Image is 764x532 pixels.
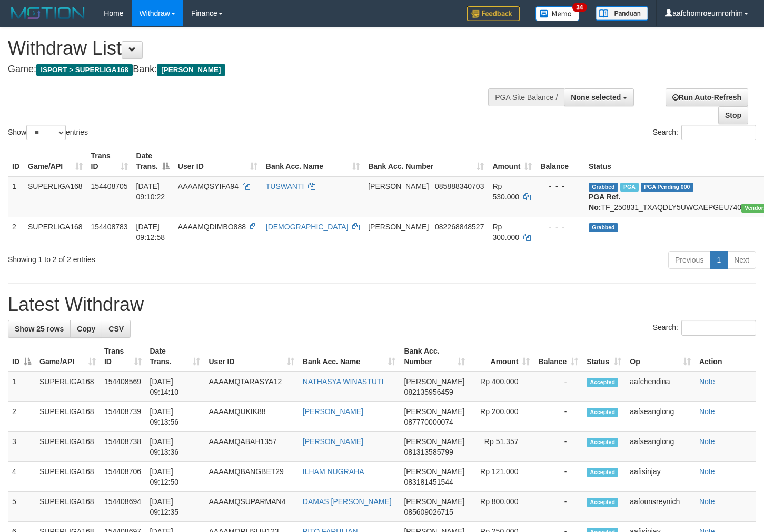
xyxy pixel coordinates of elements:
[626,492,695,522] td: aafounsreynich
[534,462,582,492] td: -
[699,497,715,506] a: Note
[404,497,464,506] span: [PERSON_NAME]
[699,407,715,416] a: Note
[204,432,298,462] td: AAAAMQABAH1357
[469,402,534,432] td: Rp 200,000
[8,146,24,176] th: ID
[626,462,695,492] td: aafisinjay
[8,492,35,522] td: 5
[8,402,35,432] td: 2
[35,432,100,462] td: SUPERLIGA168
[404,478,453,486] span: Copy 083181451544 to clipboard
[564,88,634,106] button: None selected
[8,342,35,372] th: ID: activate to sort column descending
[699,437,715,446] a: Note
[681,125,756,140] input: Search:
[146,342,205,372] th: Date Trans.: activate to sort column ascending
[108,325,124,333] span: CSV
[24,176,87,217] td: SUPERLIGA168
[404,377,464,386] span: [PERSON_NAME]
[204,342,298,372] th: User ID: activate to sort column ascending
[91,182,128,190] span: 154408705
[596,6,648,21] img: panduan.png
[534,492,582,522] td: -
[8,125,88,140] label: Show entries
[8,432,35,462] td: 3
[70,320,102,338] a: Copy
[587,498,618,507] span: Accepted
[36,64,133,76] span: ISPORT > SUPERLIGA168
[587,408,618,417] span: Accepted
[8,5,88,21] img: MOTION_logo.png
[467,6,520,21] img: Feedback.jpg
[534,342,582,372] th: Balance: activate to sort column ascending
[488,146,536,176] th: Amount: activate to sort column ascending
[178,182,239,190] span: AAAAMQSYIFA94
[668,251,710,269] a: Previous
[8,217,24,247] td: 2
[699,377,715,386] a: Note
[653,125,756,140] label: Search:
[100,432,146,462] td: 154408738
[626,402,695,432] td: aafseanglong
[204,492,298,522] td: AAAAMQSUPARMAN4
[178,223,246,231] span: AAAAMQDIMBO888
[266,182,304,190] a: TUSWANTI
[469,492,534,522] td: Rp 800,000
[24,217,87,247] td: SUPERLIGA168
[492,223,519,242] span: Rp 300.000
[15,325,64,333] span: Show 25 rows
[404,448,453,456] span: Copy 081313585799 to clipboard
[204,402,298,432] td: AAAAMQUKIK88
[24,146,87,176] th: Game/API: activate to sort column ascending
[146,372,205,402] td: [DATE] 09:14:10
[626,372,695,402] td: aafchendina
[589,183,618,192] span: Grabbed
[35,342,100,372] th: Game/API: activate to sort column ascending
[8,462,35,492] td: 4
[262,146,364,176] th: Bank Acc. Name: activate to sort column ascending
[695,342,756,372] th: Action
[587,468,618,477] span: Accepted
[653,320,756,336] label: Search:
[8,294,756,315] h1: Latest Withdraw
[77,325,95,333] span: Copy
[626,432,695,462] td: aafseanglong
[540,181,580,192] div: - - -
[404,407,464,416] span: [PERSON_NAME]
[435,223,484,231] span: Copy 082268848527 to clipboard
[299,342,400,372] th: Bank Acc. Name: activate to sort column ascending
[572,3,587,12] span: 34
[681,320,756,336] input: Search:
[8,38,499,59] h1: Withdraw List
[710,251,728,269] a: 1
[35,462,100,492] td: SUPERLIGA168
[540,222,580,232] div: - - -
[266,223,349,231] a: [DEMOGRAPHIC_DATA]
[303,467,364,476] a: ILHAM NUGRAHA
[404,508,453,516] span: Copy 085609026715 to clipboard
[204,372,298,402] td: AAAAMQTARASYA12
[534,402,582,432] td: -
[718,106,748,124] a: Stop
[404,418,453,426] span: Copy 087770000074 to clipboard
[303,437,363,446] a: [PERSON_NAME]
[666,88,748,106] a: Run Auto-Refresh
[469,342,534,372] th: Amount: activate to sort column ascending
[641,183,693,192] span: PGA Pending
[404,388,453,396] span: Copy 082135956459 to clipboard
[469,462,534,492] td: Rp 121,000
[146,492,205,522] td: [DATE] 09:12:35
[100,462,146,492] td: 154408706
[204,462,298,492] td: AAAAMQBANGBET29
[535,6,580,21] img: Button%20Memo.svg
[469,432,534,462] td: Rp 51,357
[91,223,128,231] span: 154408783
[100,402,146,432] td: 154408739
[534,372,582,402] td: -
[589,193,620,212] b: PGA Ref. No:
[626,342,695,372] th: Op: activate to sort column ascending
[136,223,165,242] span: [DATE] 09:12:58
[102,320,131,338] a: CSV
[534,432,582,462] td: -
